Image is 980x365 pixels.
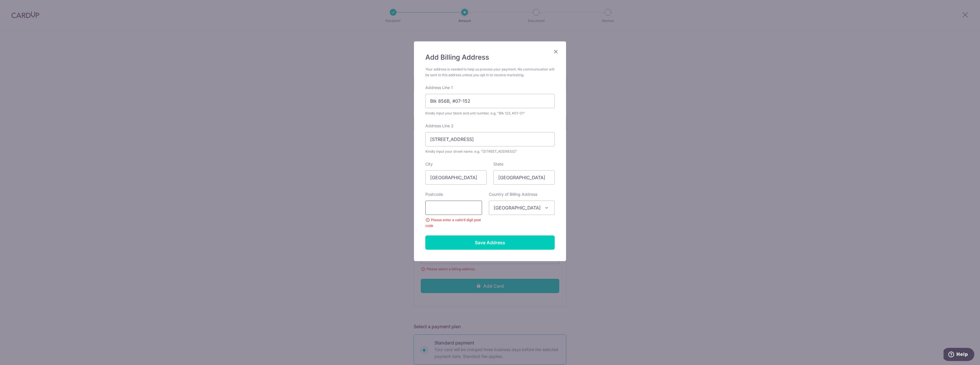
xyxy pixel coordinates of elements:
label: Country of Billing Address [489,191,537,197]
h5: Add Billing Address [425,53,555,62]
label: State [493,161,503,167]
button: Close [552,48,559,55]
label: City [425,161,433,167]
div: Kindly input your block and unit number. e.g. "Blk 123, #01-01" [425,110,555,116]
span: Singapore [489,201,555,215]
label: Address Line 1 [425,85,453,90]
label: Postcode [425,191,443,197]
label: Address Line 2 [425,123,454,129]
input: Save Address [425,235,555,250]
div: Kindly input your street name. e.g. "[STREET_ADDRESS]" [425,149,555,154]
div: Your address is needed to help us process your payment. No communication will be sent to this add... [425,66,555,78]
iframe: Opens a widget where you can find more information [944,348,974,362]
span: Singapore [489,201,554,215]
div: Please enter a valid 6 digit post code [425,217,482,229]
